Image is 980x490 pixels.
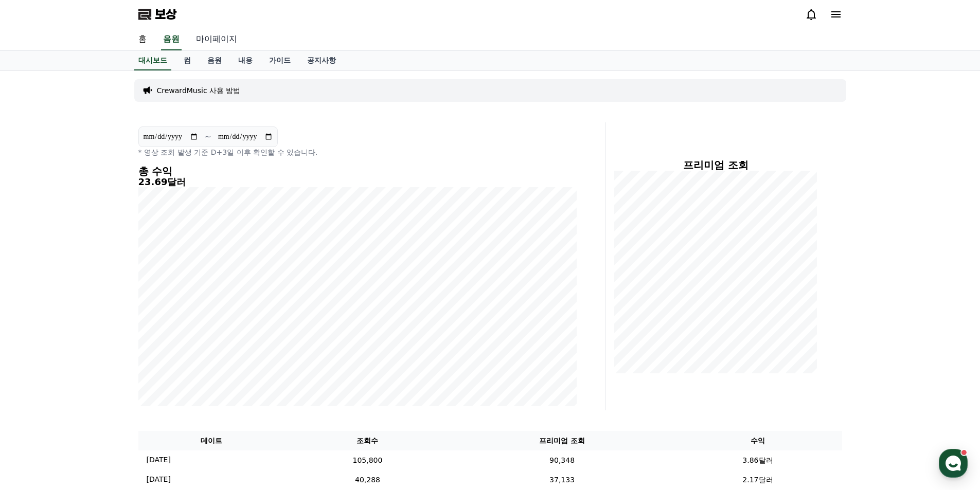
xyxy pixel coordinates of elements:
font: 마이페이지 [196,34,237,44]
a: CrewardMusic 사용 방법 [157,85,241,96]
a: 음원 [199,51,230,70]
a: 음원 [161,29,182,50]
a: 마이페이지 [188,29,245,50]
font: 대시보드 [138,56,167,64]
font: ~ [205,132,211,141]
a: 홈 [130,29,155,50]
a: 공지사항 [299,51,344,70]
font: 90,348 [549,456,575,464]
font: 23.69달러 [138,176,186,187]
font: 가이드 [269,56,291,64]
span: 설정 [159,341,171,350]
font: 조회수 [357,437,378,445]
font: 보상 [155,7,176,22]
a: 홈 [3,326,68,352]
font: CrewardMusic 사용 방법 [157,86,241,95]
font: 총 수익 [138,165,173,177]
font: 컴 [184,56,191,64]
font: 프리미엄 조회 [539,437,585,445]
font: 40,288 [355,475,380,483]
font: 2.17달러 [742,475,773,483]
font: [DATE] [147,475,171,483]
font: 음원 [163,34,180,44]
a: 설정 [133,326,198,352]
span: 홈 [32,341,39,350]
font: * 영상 조회 발생 기준 D+3일 이후 확인할 수 있습니다. [138,148,318,156]
a: 가이드 [261,51,299,70]
a: 보상 [138,6,176,23]
font: 프리미엄 조회 [683,159,749,171]
font: 수익 [751,437,765,445]
span: 대화 [94,342,106,350]
font: [DATE] [147,456,171,464]
font: 데이트 [201,437,222,445]
font: 내용 [238,56,253,64]
font: 음원 [207,56,222,64]
font: 105,800 [353,456,383,464]
a: 대화 [68,326,133,352]
a: 대시보드 [134,51,171,70]
a: 컴 [175,51,199,70]
font: 3.86달러 [742,456,773,464]
font: 37,133 [549,475,575,483]
font: 홈 [138,34,147,44]
font: 공지사항 [307,56,336,64]
a: 내용 [230,51,261,70]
